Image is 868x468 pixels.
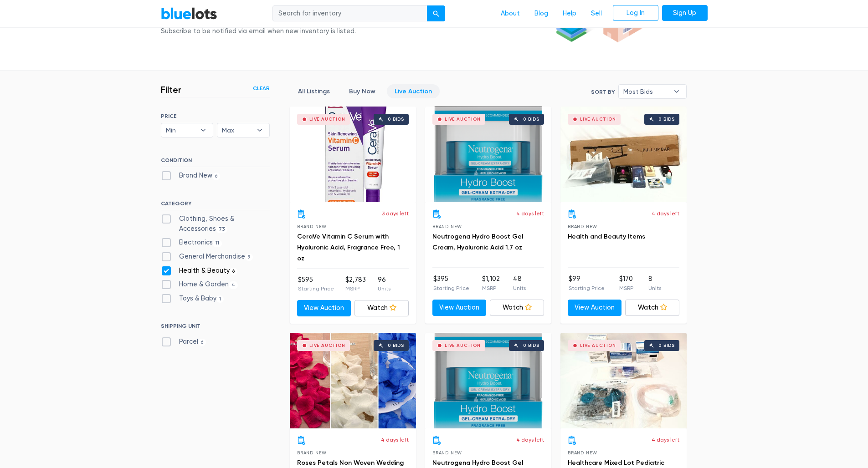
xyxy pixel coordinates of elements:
[433,274,469,292] li: $395
[560,107,687,202] a: Live Auction 0 bids
[272,5,427,22] input: Search for inventory
[230,268,238,275] span: 6
[297,224,327,229] span: Brand New
[212,173,221,180] span: 6
[388,343,404,348] div: 0 bids
[161,294,224,304] label: Toys & Baby
[513,274,526,292] li: 48
[297,233,400,262] a: CeraVe Vitamin C Serum with Hyaluronic Acid, Fragrance Free, 1 oz
[198,339,206,346] span: 6
[290,333,416,428] a: Live Auction 0 bids
[222,123,252,137] span: Max
[652,209,679,218] p: 4 days left
[161,171,221,181] label: Brand New
[290,107,416,202] a: Live Auction 0 bids
[298,275,334,293] li: $595
[161,200,270,210] h6: CATEGORY
[527,5,555,22] a: Blog
[619,284,633,292] p: MSRP
[580,343,616,348] div: Live Auction
[560,333,687,428] a: Live Auction 0 bids
[619,274,633,292] li: $170
[378,275,390,293] li: 96
[625,300,679,316] a: Watch
[569,274,605,292] li: $99
[648,284,661,292] p: Units
[341,84,383,98] a: Buy Now
[433,284,469,292] p: Starting Price
[516,436,544,444] p: 4 days left
[161,252,253,262] label: General Merchandise
[161,238,222,248] label: Electronics
[297,300,351,316] a: View Auction
[513,284,526,292] p: Units
[568,300,622,316] a: View Auction
[432,233,523,251] a: Neutrogena Hydro Boost Gel Cream, Hyaluronic Acid 1.7 oz
[523,117,539,122] div: 0 bids
[161,323,270,333] h6: SHIPPING UNIT
[161,113,270,119] h6: PRICE
[623,85,669,98] span: Most Bids
[658,343,675,348] div: 0 bids
[216,295,224,303] span: 1
[425,333,551,428] a: Live Auction 0 bids
[161,26,359,36] div: Subscribe to be notified via email when new inventory is listed.
[161,214,270,234] label: Clothing, Shoes & Accessories
[568,450,597,455] span: Brand New
[250,123,269,137] b: ▾
[290,84,338,98] a: All Listings
[194,123,213,137] b: ▾
[569,284,605,292] p: Starting Price
[482,284,500,292] p: MSRP
[591,88,615,96] label: Sort By
[568,224,597,229] span: Brand New
[297,450,327,455] span: Brand New
[658,117,675,122] div: 0 bids
[216,226,228,233] span: 73
[516,209,544,218] p: 4 days left
[667,85,686,98] b: ▾
[229,281,238,289] span: 4
[161,84,181,95] h3: Filter
[309,117,345,122] div: Live Auction
[345,285,366,293] p: MSRP
[309,343,345,348] div: Live Auction
[568,233,645,240] a: Health and Beauty Items
[388,117,404,122] div: 0 bids
[584,5,609,22] a: Sell
[161,7,217,20] a: BlueLots
[613,5,658,21] a: Log In
[555,5,584,22] a: Help
[662,5,708,21] a: Sign Up
[432,300,487,316] a: View Auction
[652,436,679,444] p: 4 days left
[298,285,334,293] p: Starting Price
[482,274,500,292] li: $1,102
[387,84,440,98] a: Live Auction
[213,240,222,247] span: 11
[161,280,238,290] label: Home & Garden
[523,343,539,348] div: 0 bids
[354,300,409,316] a: Watch
[345,275,366,293] li: $2,783
[378,285,390,293] p: Units
[580,117,616,122] div: Live Auction
[445,117,481,122] div: Live Auction
[382,209,409,218] p: 3 days left
[381,436,409,444] p: 4 days left
[161,157,270,167] h6: CONDITION
[161,266,238,276] label: Health & Beauty
[166,123,196,137] span: Min
[490,300,544,316] a: Watch
[432,224,462,229] span: Brand New
[445,343,481,348] div: Live Auction
[493,5,527,22] a: About
[425,107,551,202] a: Live Auction 0 bids
[161,337,206,347] label: Parcel
[253,84,270,92] a: Clear
[245,254,253,261] span: 9
[432,450,462,455] span: Brand New
[648,274,661,292] li: 8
